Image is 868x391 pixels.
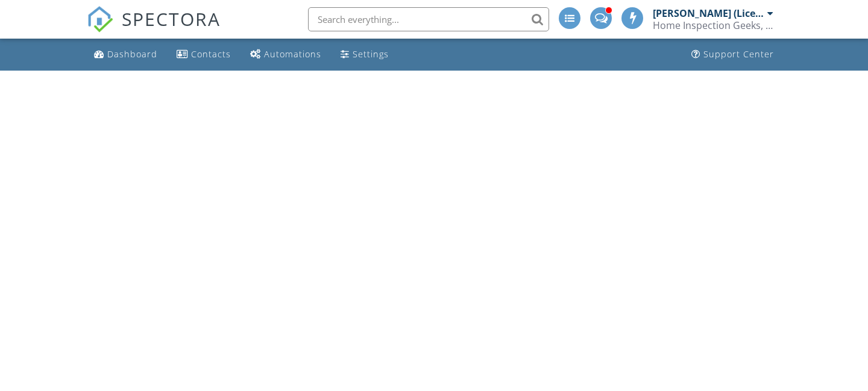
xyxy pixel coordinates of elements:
a: Support Center [687,43,779,66]
img: The Best Home Inspection Software - Spectora [87,6,113,33]
a: Contacts [172,43,236,66]
input: Search everything... [308,7,549,31]
a: Settings [336,43,394,66]
a: Automations (Advanced) [245,43,326,66]
div: Contacts [191,48,231,60]
a: Dashboard [89,43,162,66]
div: Automations [264,48,321,60]
div: Home Inspection Geeks, Inc. (Entity License #450011547) [653,19,773,31]
span: SPECTORA [122,6,221,31]
div: Settings [353,48,389,60]
div: [PERSON_NAME] (License # 450013236) [653,7,764,19]
div: Dashboard [107,48,157,60]
a: SPECTORA [87,16,221,42]
div: Support Center [703,48,774,60]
